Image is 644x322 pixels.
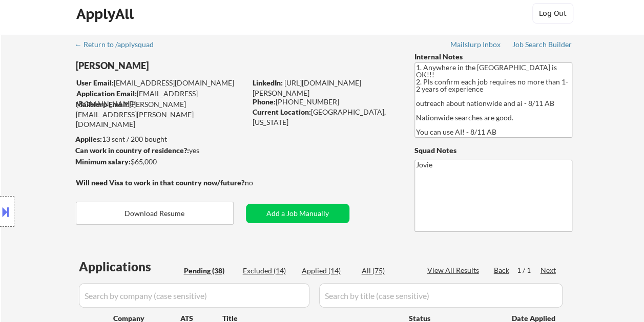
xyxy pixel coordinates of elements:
[246,204,349,223] button: Add a Job Manually
[532,3,573,24] button: Log Out
[450,41,502,48] div: Mailslurp Inbox
[253,78,283,87] strong: LinkedIn:
[319,283,563,308] input: Search by title (case sensitive)
[253,108,311,116] strong: Current Location:
[450,40,502,51] a: Mailslurp Inbox
[76,59,286,72] div: [PERSON_NAME]
[243,266,294,276] div: Excluded (14)
[512,41,572,48] div: Job Search Builder
[75,40,163,51] a: ← Return to /applysquad
[414,145,572,156] div: Squad Notes
[245,178,274,188] div: no
[75,41,163,48] div: ← Return to /applysquad
[253,107,398,127] div: [GEOGRAPHIC_DATA], [US_STATE]
[512,40,572,51] a: Job Search Builder
[517,265,541,275] div: 1 / 1
[302,266,353,276] div: Applied (14)
[76,5,137,23] div: ApplyAll
[79,283,309,308] input: Search by company (case sensitive)
[184,266,235,276] div: Pending (38)
[362,266,413,276] div: All (75)
[414,52,572,62] div: Internal Notes
[541,265,557,275] div: Next
[494,265,510,275] div: Back
[253,97,276,106] strong: Phone:
[253,97,398,107] div: [PHONE_NUMBER]
[427,265,482,275] div: View All Results
[253,78,361,97] a: [URL][DOMAIN_NAME][PERSON_NAME]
